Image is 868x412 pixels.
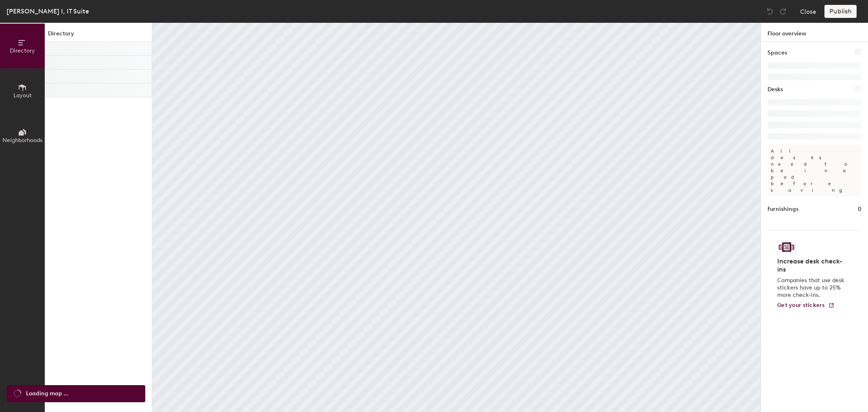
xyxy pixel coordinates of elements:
span: Layout [13,92,32,99]
p: Companies that use desk stickers have up to 25% more check-ins. [777,277,847,299]
img: Undo [766,7,774,15]
div: [PERSON_NAME] I, IT Suite [7,6,89,16]
img: Sticker logo [777,240,796,254]
a: Get your stickers [777,302,835,309]
span: Get your stickers [777,302,825,309]
h4: Increase desk check-ins [777,257,847,274]
h1: Floor overview [761,23,868,42]
img: Redo [779,7,787,15]
h1: 0 [858,205,861,214]
h1: Desks [767,85,783,94]
span: Directory [10,47,35,54]
span: Loading map ... [26,389,68,398]
h1: Spaces [767,48,787,57]
h1: Directory [45,29,152,42]
h1: Furnishings [767,205,798,214]
button: Close [800,5,816,18]
canvas: Map [152,23,761,412]
span: Neighborhoods [2,137,42,144]
p: All desks need to be in a pod before saving [767,145,861,197]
